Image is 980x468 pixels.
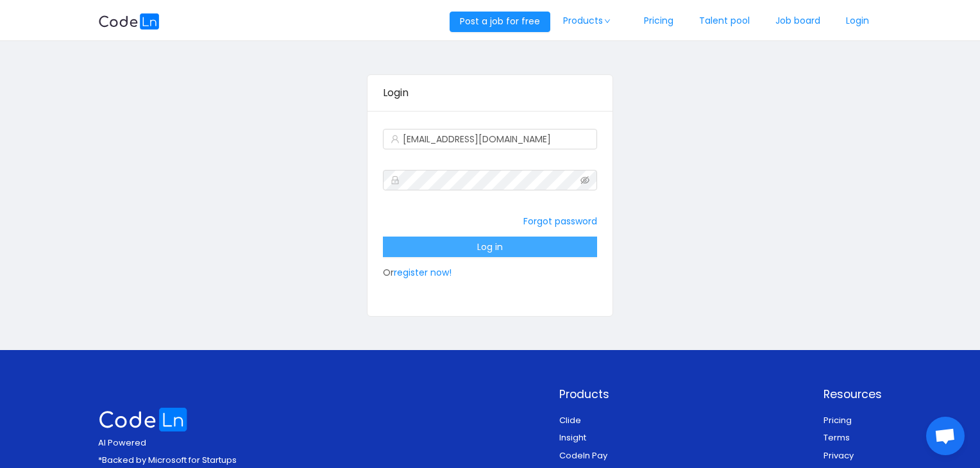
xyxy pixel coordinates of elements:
[824,431,850,444] a: Terms
[926,417,965,455] div: Open chat
[98,408,188,431] img: logo
[450,12,550,32] button: Post a job for free
[580,176,589,185] i: icon: eye-invisible
[523,215,597,228] a: Forgot password
[383,240,596,279] span: Or
[604,18,611,24] i: icon: down
[98,437,146,449] span: AI Powered
[383,129,596,149] input: Email
[824,449,854,462] a: Privacy
[98,13,160,29] img: logobg.f302741d.svg
[559,386,651,403] p: Products
[559,449,607,462] a: Codeln Pay
[559,414,581,426] a: Clide
[559,431,586,444] a: Insight
[383,75,596,111] div: Login
[450,15,550,28] a: Post a job for free
[391,135,400,144] i: icon: user
[824,386,882,403] p: Resources
[824,414,852,426] a: Pricing
[98,454,237,467] p: *Backed by Microsoft for Startups
[394,266,452,279] a: register now!
[383,237,596,257] button: Log in
[391,176,400,185] i: icon: lock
